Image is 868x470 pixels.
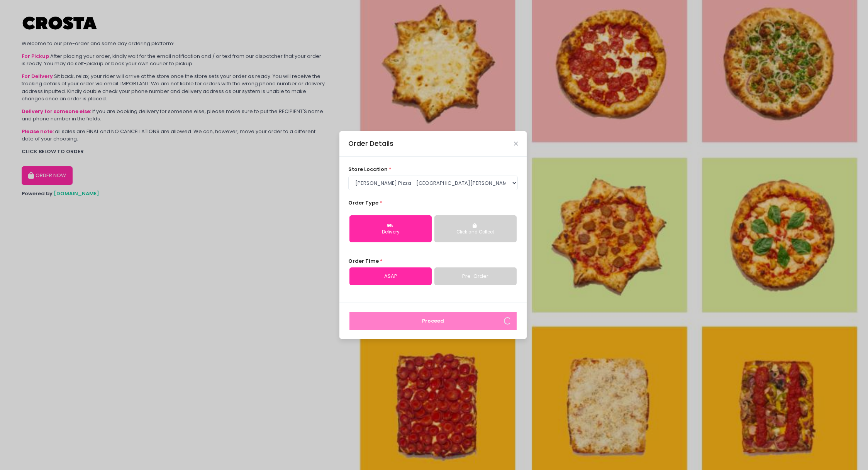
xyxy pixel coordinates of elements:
div: Order Details [348,139,393,149]
span: Order Type [348,199,378,206]
span: Order Time [348,257,379,265]
button: Proceed [349,312,517,330]
span: store location [348,166,388,173]
div: Delivery [355,229,426,236]
div: Click and Collect [440,229,511,236]
button: Close [514,142,518,145]
button: Delivery [349,215,432,242]
a: ASAP [349,267,432,285]
a: Pre-Order [434,267,517,285]
button: Click and Collect [434,215,517,242]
